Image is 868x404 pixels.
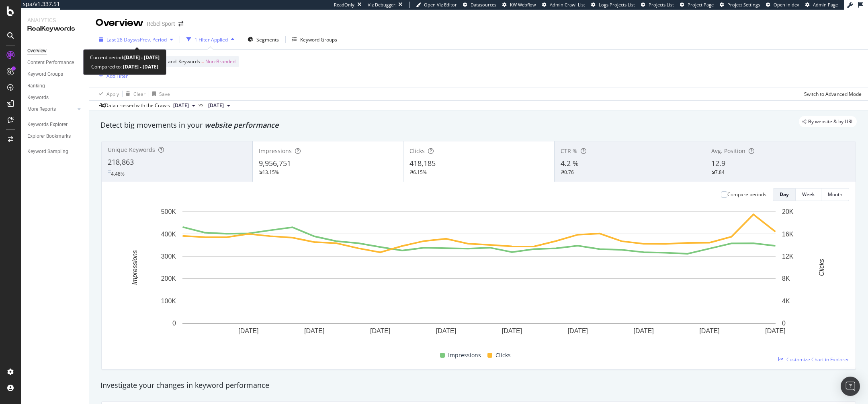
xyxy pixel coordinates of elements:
button: Apply [96,87,119,100]
text: 4K [782,298,790,305]
a: Keywords [27,93,83,102]
div: Day [780,191,789,198]
a: Keyword Groups [27,70,83,79]
text: 500K [161,208,176,215]
text: 300K [161,253,176,260]
button: Last 28 DaysvsPrev. Period [96,33,176,46]
button: Day [773,188,796,201]
text: 16K [782,230,794,237]
text: 8K [782,275,790,282]
span: Impressions [259,147,292,155]
button: Segments [244,33,282,46]
div: ReadOnly: [334,2,356,8]
span: 12.9 [711,158,725,168]
span: Avg. Position [711,147,745,155]
text: 100K [161,298,176,305]
div: Keyword Groups [27,70,63,79]
span: Admin Page [813,2,838,8]
span: Segments [256,36,279,43]
b: [DATE] - [DATE] [124,54,160,61]
div: 13.15% [262,169,279,176]
text: 400K [161,230,176,237]
div: Keywords Explorer [27,120,68,129]
a: Project Page [680,2,714,8]
span: Project Page [688,2,714,8]
text: [DATE] [634,327,654,334]
img: Equal [108,170,111,173]
a: Open in dev [766,2,799,8]
a: Admin Page [805,2,838,8]
div: Analytics [27,16,82,24]
div: Compared to: [91,62,158,71]
span: Project Settings [727,2,760,8]
span: Clicks [495,350,511,360]
span: 418,185 [409,158,436,168]
span: vs [199,101,205,108]
text: Clicks [818,259,825,276]
button: Keyword Groups [289,33,340,46]
a: Ranking [27,82,83,90]
span: Last 28 Days [106,36,135,43]
button: 1 Filter Applied [183,33,237,46]
div: 0.76 [564,169,574,176]
div: Overview [27,47,47,55]
a: Open Viz Editor [416,2,457,8]
span: vs Prev. Period [135,36,167,43]
b: [DATE] - [DATE] [122,63,158,70]
span: By website & by URL [808,119,854,124]
div: Content Performance [27,58,74,67]
span: 4.2 % [561,158,579,168]
div: Keyword Groups [300,36,337,43]
text: [DATE] [370,327,390,334]
text: 12K [782,253,794,260]
svg: A chart. [108,207,850,348]
button: Week [796,188,821,201]
div: Ranking [27,82,45,90]
span: CTR % [561,147,577,155]
text: 0 [172,320,176,327]
div: Add Filter [106,73,128,79]
text: [DATE] [304,327,324,334]
span: Impressions [448,350,481,360]
text: [DATE] [765,327,785,334]
span: = [201,58,204,65]
div: Compare periods [727,191,766,198]
text: [DATE] [238,327,258,334]
div: 4.48% [111,170,125,177]
div: Overview [96,16,143,30]
div: arrow-right-arrow-left [178,21,183,27]
div: Keyword Sampling [27,147,68,156]
button: [DATE] [205,101,233,110]
div: Investigate your changes in keyword performance [100,380,857,391]
span: Admin Crawl List [550,2,585,8]
text: 0 [782,320,786,327]
div: RealKeywords [27,24,82,33]
span: 218,863 [108,157,134,167]
span: Open Viz Editor [424,2,457,8]
a: Datasources [463,2,496,8]
span: 9,956,751 [259,158,291,168]
div: Data crossed with the Crawls [105,102,170,109]
div: Clear [133,91,145,97]
text: 20K [782,208,794,215]
text: [DATE] [502,327,522,334]
div: Explorer Bookmarks [27,132,71,141]
button: Add Filter [96,71,128,81]
div: Current period: [90,53,160,62]
div: 6.15% [413,169,427,176]
a: Keyword Sampling [27,147,83,156]
a: More Reports [27,105,75,114]
a: Project Settings [720,2,760,8]
div: Viz Debugger: [368,2,397,8]
span: Projects List [649,2,674,8]
a: Admin Crawl List [542,2,585,8]
span: Unique Keywords [108,146,155,153]
div: Open Intercom Messenger [841,377,860,396]
a: Logs Projects List [591,2,635,8]
text: [DATE] [699,327,719,334]
a: Customize Chart in Explorer [778,356,849,363]
span: KW Webflow [510,2,536,8]
button: Switch to Advanced Mode [801,87,862,100]
text: 200K [161,275,176,282]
